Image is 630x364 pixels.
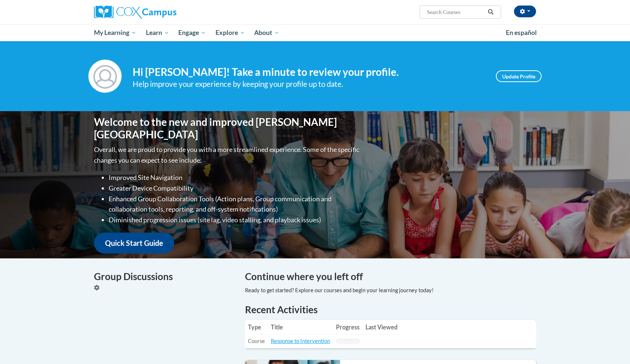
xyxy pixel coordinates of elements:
a: Cox Campus [94,6,234,19]
th: Progress [333,320,363,335]
img: Profile Image [88,60,122,93]
li: Enhanced Group Collaboration Tools (Action plans, Group communication and collaboration tools, re... [109,194,361,215]
span: About [254,28,279,37]
h4: Hi [PERSON_NAME]! Take a minute to review your profile. [133,66,485,78]
button: Account Settings [514,6,536,17]
span: Engage [178,28,206,37]
span: My Learning [94,28,136,37]
a: En español [501,25,542,40]
span: Course [248,338,265,344]
a: Quick Start Guide [94,233,174,254]
input: Search Courses [426,8,485,17]
a: About [250,24,284,41]
span: Learn [146,28,169,37]
h4: Continue where you left off [245,269,536,284]
div: Help improve your experience by keeping your profile up to date. [133,78,485,90]
li: Greater Device Compatibility [109,183,361,194]
a: Explore [211,24,250,41]
li: Diminished progression issues (site lag, video stalling, and playback issues) [109,215,361,225]
h1: Recent Activities [245,303,536,316]
a: Update Profile [496,70,542,82]
a: Response to Intervention [271,338,330,344]
li: Improved Site Navigation [109,172,361,183]
a: Engage [174,24,211,41]
button: Search [485,8,496,17]
div: Main menu [83,24,547,41]
img: Cox Campus [94,6,176,19]
span: En español [506,29,537,36]
span: Explore [216,28,245,37]
a: My Learning [89,24,141,41]
p: Overall, we are proud to provide you with a more streamlined experience. Some of the specific cha... [94,144,361,166]
h4: Group Discussions [94,269,234,284]
a: Learn [141,24,174,41]
th: Type [245,320,268,335]
th: Title [268,320,333,335]
h1: Welcome to the new and improved [PERSON_NAME][GEOGRAPHIC_DATA] [94,116,361,141]
th: Last Viewed [363,320,400,335]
